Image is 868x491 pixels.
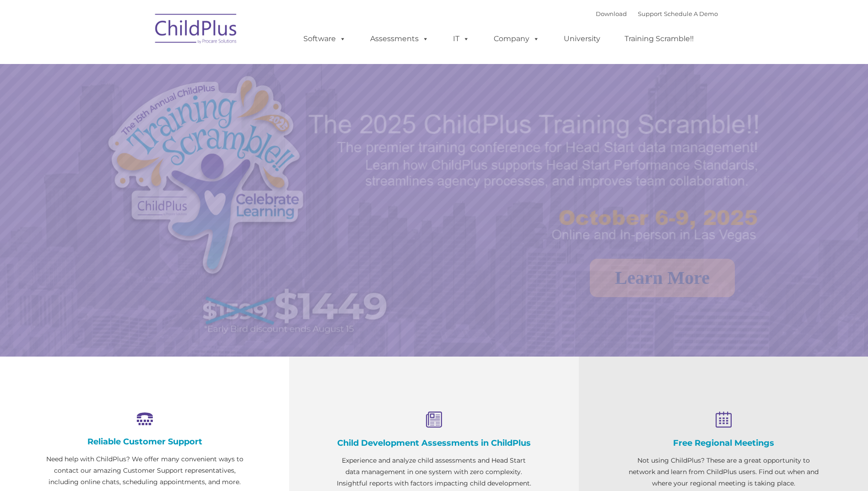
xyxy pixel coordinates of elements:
h4: Free Regional Meetings [625,438,822,448]
p: Not using ChildPlus? These are a great opportunity to network and learn from ChildPlus users. Fin... [625,455,822,489]
a: Support [638,10,662,17]
font: | [596,10,718,17]
p: Experience and analyze child assessments and Head Start data management in one system with zero c... [335,455,533,489]
a: Schedule A Demo [664,10,718,17]
a: Learn More [590,259,735,297]
a: Assessments [361,30,438,48]
h4: Reliable Customer Support [46,437,243,447]
a: Software [294,30,355,48]
a: Company [485,30,549,48]
img: ChildPlus by Procare Solutions [151,7,242,53]
a: Download [596,10,627,17]
h4: Child Development Assessments in ChildPlus [335,438,533,448]
a: IT [444,30,479,48]
a: University [555,30,609,48]
a: Training Scramble!! [615,30,703,48]
p: Need help with ChildPlus? We offer many convenient ways to contact our amazing Customer Support r... [46,454,243,488]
